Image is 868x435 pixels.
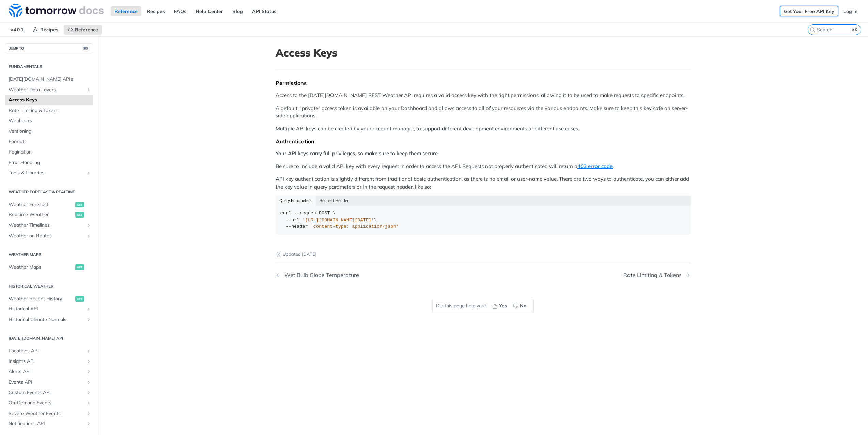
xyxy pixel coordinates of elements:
h2: Weather Maps [5,252,93,258]
span: Reference [75,27,98,33]
a: Notifications APIShow subpages for Notifications API [5,419,93,429]
a: Historical Climate NormalsShow subpages for Historical Climate Normals [5,315,93,325]
a: Recipes [29,25,62,35]
button: Show subpages for Events API [86,380,91,385]
span: Realtime Weather [9,211,74,218]
button: Show subpages for Weather Data Layers [86,87,91,93]
p: Multiple API keys can be created by your account manager, to support different development enviro... [276,125,691,133]
button: Show subpages for On-Demand Events [86,400,91,406]
button: Show subpages for Custom Events API [86,390,91,396]
span: Error Handling [9,159,91,166]
span: [DATE][DOMAIN_NAME] APIs [9,76,91,83]
span: Rate Limiting & Tokens [9,107,91,114]
a: Error Handling [5,158,93,168]
span: curl [280,211,291,216]
h2: Historical Weather [5,283,93,289]
span: Weather Maps [9,264,74,271]
button: Show subpages for Severe Weather Events [86,411,91,416]
a: Weather Mapsget [5,262,93,272]
span: Versioning [9,128,91,135]
a: Insights APIShow subpages for Insights API [5,356,93,367]
button: Request Header [316,196,353,205]
span: get [75,212,84,218]
button: Show subpages for Weather on Routes [86,233,91,239]
button: No [511,301,530,311]
button: Yes [490,301,511,311]
span: ⌘/ [82,46,89,51]
a: On-Demand EventsShow subpages for On-Demand Events [5,398,93,408]
a: Reference [111,6,141,16]
p: A default, "private" access token is available on your Dashboard and allows access to all of your... [276,104,691,120]
span: Weather Timelines [9,222,84,229]
nav: Pagination Controls [276,265,691,285]
a: Weather on RoutesShow subpages for Weather on Routes [5,231,93,241]
span: Formats [9,138,91,145]
img: Tomorrow.io Weather API Docs [9,4,104,17]
strong: Your API keys carry full privileges, so make sure to keep them secure. [276,150,439,157]
span: Weather on Routes [9,232,84,239]
button: Show subpages for Weather Timelines [86,223,91,228]
a: Get Your Free API Key [780,6,838,16]
a: Recipes [143,6,169,16]
button: Show subpages for Notifications API [86,421,91,426]
button: Show subpages for Insights API [86,359,91,364]
span: Weather Forecast [9,201,74,208]
span: Historical API [9,306,84,312]
p: Updated [DATE] [276,251,691,258]
span: get [75,296,84,302]
span: get [75,264,84,270]
span: Recipes [40,27,58,33]
a: Next Page: Rate Limiting & Tokens [623,272,691,278]
span: Weather Recent History [9,295,74,302]
span: --header [286,224,308,229]
h2: Fundamentals [5,64,93,70]
span: Tools & Libraries [9,170,84,176]
a: Webhooks [5,116,93,126]
a: Historical APIShow subpages for Historical API [5,304,93,314]
span: Locations API [9,348,84,354]
div: Did this page help you? [432,299,534,313]
a: 403 error code [577,163,613,170]
button: Show subpages for Alerts API [86,369,91,374]
h2: Weather Forecast & realtime [5,189,93,195]
span: No [520,302,526,309]
div: Permissions [276,80,691,86]
span: On-Demand Events [9,400,84,406]
a: Rate Limiting & Tokens [5,106,93,116]
span: Custom Events API [9,389,84,396]
a: FAQs [170,6,190,16]
a: Weather Data LayersShow subpages for Weather Data Layers [5,85,93,95]
a: Locations APIShow subpages for Locations API [5,346,93,356]
button: Show subpages for Historical API [86,306,91,312]
a: Alerts APIShow subpages for Alerts API [5,367,93,377]
h1: Access Keys [276,47,691,59]
a: Weather TimelinesShow subpages for Weather Timelines [5,220,93,230]
a: Weather Recent Historyget [5,294,93,304]
span: Insights API [9,358,84,365]
p: API key authentication is slightly different from traditional basic authentication, as there is n... [276,175,691,191]
span: 'content-type: application/json' [311,224,399,229]
a: Reference [64,25,102,35]
span: Yes [499,302,507,309]
a: Events APIShow subpages for Events API [5,377,93,387]
a: Access Keys [5,95,93,105]
div: Authentication [276,138,691,145]
svg: Search [810,27,815,32]
a: Weather Forecastget [5,199,93,210]
a: Custom Events APIShow subpages for Custom Events API [5,388,93,398]
a: Severe Weather EventsShow subpages for Severe Weather Events [5,408,93,419]
span: Access Keys [9,97,91,103]
span: Alerts API [9,368,84,375]
button: Show subpages for Historical Climate Normals [86,317,91,322]
span: get [75,202,84,207]
button: Show subpages for Locations API [86,348,91,354]
a: Log In [840,6,861,16]
kbd: ⌘K [851,26,859,33]
span: --url [286,218,300,223]
a: API Status [248,6,280,16]
button: JUMP TO⌘/ [5,43,93,53]
a: Formats [5,136,93,147]
span: v4.0.1 [7,25,27,35]
p: Access to the [DATE][DOMAIN_NAME] REST Weather API requires a valid access key with the right per... [276,92,691,99]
